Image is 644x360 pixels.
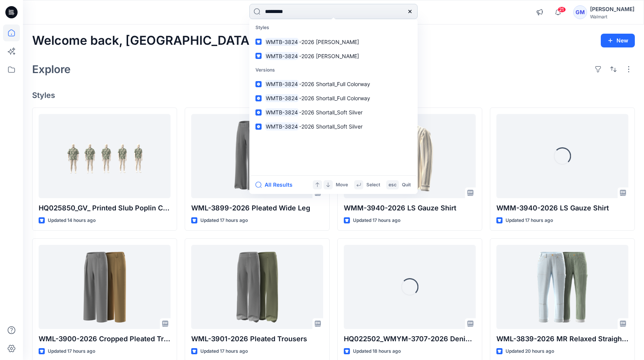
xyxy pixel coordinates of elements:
[336,181,348,189] p: Move
[39,114,171,198] a: HQ025850_GV_ Printed Slub Poplin Camp Shirt
[191,203,323,213] p: WML-3899-2026 Pleated Wide Leg
[251,91,416,105] a: WMTB-3824-2026 Shortall_Full Colorway
[265,94,299,103] mark: WMTB-3824
[353,217,400,225] p: Updated 17 hours ago
[265,108,299,117] mark: WMTB-3824
[200,347,248,355] p: Updated 17 hours ago
[353,347,401,355] p: Updated 18 hours ago
[506,347,554,355] p: Updated 20 hours ago
[265,122,299,131] mark: WMTB-3824
[299,95,370,101] span: -2026 Shortall_Full Colorway
[496,203,628,213] p: WMM-3940-2026 LS Gauze Shirt
[366,181,380,189] p: Select
[573,5,587,19] div: GM
[32,34,254,48] h2: Welcome back, [GEOGRAPHIC_DATA]
[496,334,628,344] p: WML-3839-2026 MR Relaxed Straight [PERSON_NAME]
[299,109,363,116] span: -2026 Shortall_Soft Silver
[39,334,171,344] p: WML-3900-2026 Cropped Pleated Trousers
[32,91,635,100] h4: Styles
[402,181,411,189] p: Quit
[601,34,635,47] button: New
[389,181,397,189] p: esc
[191,245,323,329] a: WML-3901-2026 Pleated Trousers
[299,81,370,87] span: -2026 Shortall_Full Colorway
[251,35,416,49] a: WMTB-3824-2026 [PERSON_NAME]
[48,347,95,355] p: Updated 17 hours ago
[558,7,566,13] span: 21
[265,80,299,88] mark: WMTB-3824
[590,14,634,20] div: Walmart
[299,123,363,130] span: -2026 Shortall_Soft Silver
[344,203,476,213] p: WMM-3940-2026 LS Gauze Shirt
[496,245,628,329] a: WML-3839-2026 MR Relaxed Straight Carpenter
[251,63,416,77] p: Versions
[299,39,359,45] span: -2026 [PERSON_NAME]
[32,63,71,75] h2: Explore
[39,245,171,329] a: WML-3900-2026 Cropped Pleated Trousers
[265,37,299,46] mark: WMTB-3824
[299,53,359,59] span: -2026 [PERSON_NAME]
[255,180,298,189] button: All Results
[39,203,171,213] p: HQ025850_GV_ Printed Slub Poplin Camp Shirt
[191,334,323,344] p: WML-3901-2026 Pleated Trousers
[191,114,323,198] a: WML-3899-2026 Pleated Wide Leg
[344,334,476,344] p: HQ022502_WMYM-3707-2026 Denim Jort
[200,217,248,225] p: Updated 17 hours ago
[251,21,416,35] p: Styles
[506,217,553,225] p: Updated 17 hours ago
[251,49,416,63] a: WMTB-3824-2026 [PERSON_NAME]
[251,105,416,119] a: WMTB-3824-2026 Shortall_Soft Silver
[590,5,634,14] div: [PERSON_NAME]
[251,77,416,91] a: WMTB-3824-2026 Shortall_Full Colorway
[251,119,416,134] a: WMTB-3824-2026 Shortall_Soft Silver
[48,217,96,225] p: Updated 14 hours ago
[265,52,299,60] mark: WMTB-3824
